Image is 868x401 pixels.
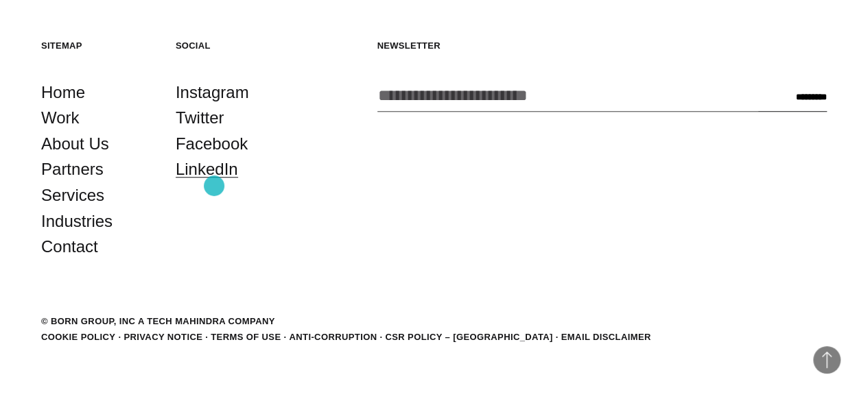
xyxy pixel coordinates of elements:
a: Instagram [176,80,249,106]
h5: Newsletter [377,40,827,51]
a: Privacy Notice [124,332,202,342]
a: LinkedIn [176,156,238,182]
h5: Sitemap [41,40,155,51]
a: Home [41,80,85,106]
button: Back to Top [813,346,841,374]
a: CSR POLICY – [GEOGRAPHIC_DATA] [385,332,552,342]
a: Industries [41,208,113,234]
a: Services [41,182,104,208]
a: About Us [41,131,109,157]
a: Anti-Corruption [289,332,377,342]
a: Email Disclaimer [561,332,651,342]
a: Facebook [176,131,248,157]
h5: Social [176,40,290,51]
a: Terms of Use [211,332,281,342]
a: Contact [41,234,98,260]
div: © BORN GROUP, INC A Tech Mahindra Company [41,315,275,328]
a: Partners [41,156,104,182]
a: Work [41,105,80,131]
a: Twitter [176,105,224,131]
a: Cookie Policy [41,332,115,342]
